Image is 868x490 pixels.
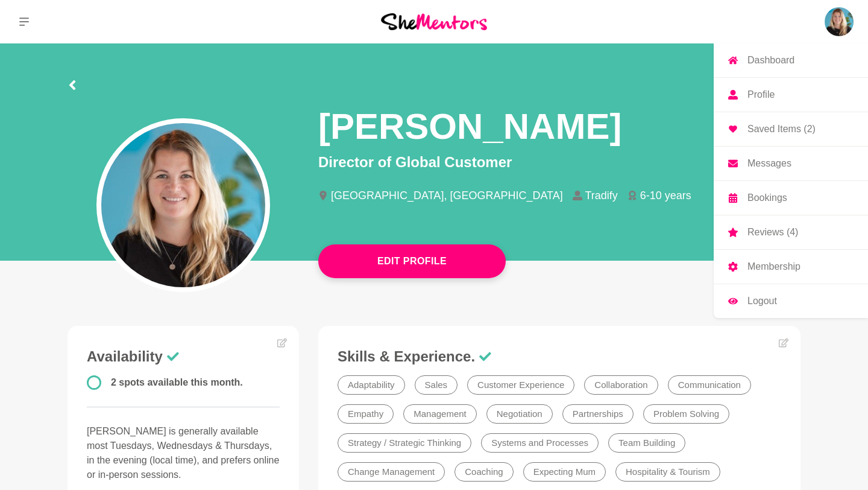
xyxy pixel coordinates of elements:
a: Reviews (4) [714,215,868,249]
p: Reviews (4) [747,227,798,237]
h1: [PERSON_NAME] [318,104,621,149]
li: Tradify [573,190,627,201]
li: [GEOGRAPHIC_DATA], [GEOGRAPHIC_DATA] [318,190,573,201]
p: Profile [747,90,775,100]
a: CharlieDashboardProfileSaved Items (2)MessagesBookingsReviews (4)MembershipLogout [825,7,854,36]
h3: Availability [87,348,280,366]
a: Dashboard [714,43,868,77]
p: Membership [747,262,800,272]
button: Edit Profile [318,244,506,278]
a: Saved Items (2) [714,112,868,146]
li: 6-10 years [627,190,701,201]
p: Dashboard [747,56,794,65]
a: Bookings [714,181,868,215]
img: Charlie [825,7,854,36]
p: Messages [747,159,791,168]
p: Director of Global Customer [318,151,800,173]
h3: Skills & Experience. [338,348,781,366]
img: She Mentors Logo [381,13,487,30]
p: Bookings [747,193,787,203]
p: Saved Items (2) [747,124,816,134]
a: Profile [714,78,868,112]
p: Logout [747,296,777,306]
span: 2 spots available this month. [111,377,243,387]
p: [PERSON_NAME] is generally available most Tuesdays, Wednesdays & Thursdays, in the evening (local... [87,424,280,482]
a: Messages [714,147,868,180]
